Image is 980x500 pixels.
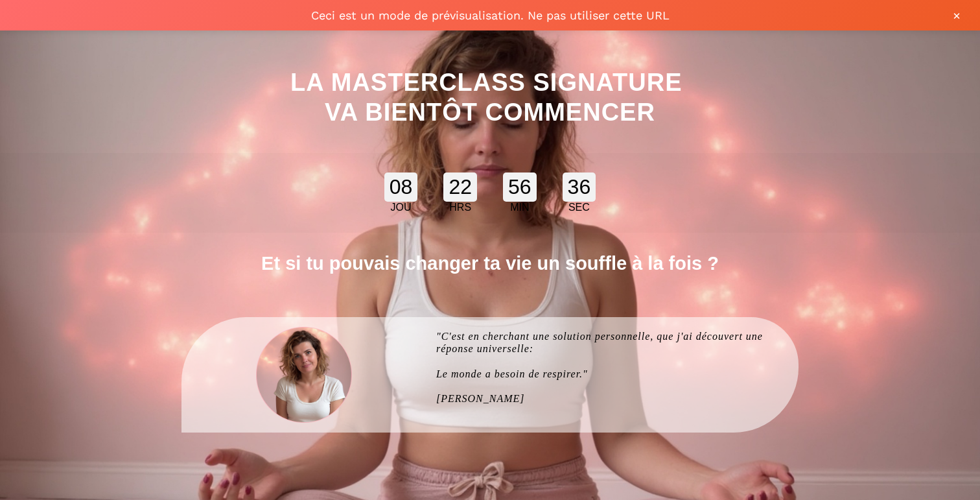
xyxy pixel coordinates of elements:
[261,253,719,274] b: Et si tu pouvais changer ta vie un souffle à la fois ?
[256,327,352,423] img: 34c15ee7ae26b657e95fd2971dd838f4_Copie_de_Systeme.io_Social_Media_Icons_(250_x_250_px)-2.png
[503,202,537,213] div: MIN
[946,5,967,26] button: ×
[443,202,477,213] div: HRS
[19,62,961,134] h1: LA MASTERCLASS SIGNATURE VA BIENTÔT COMMENCER
[563,202,596,213] div: SEC
[563,173,596,202] div: 36
[443,173,477,202] div: 22
[503,173,537,202] div: 56
[436,327,779,408] text: "C'est en cherchant une solution personnelle, que j'ai découvert une réponse universelle: Le mond...
[384,173,418,202] div: 08
[13,8,967,22] span: Ceci est un mode de prévisualisation. Ne pas utiliser cette URL
[384,202,418,213] div: JOU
